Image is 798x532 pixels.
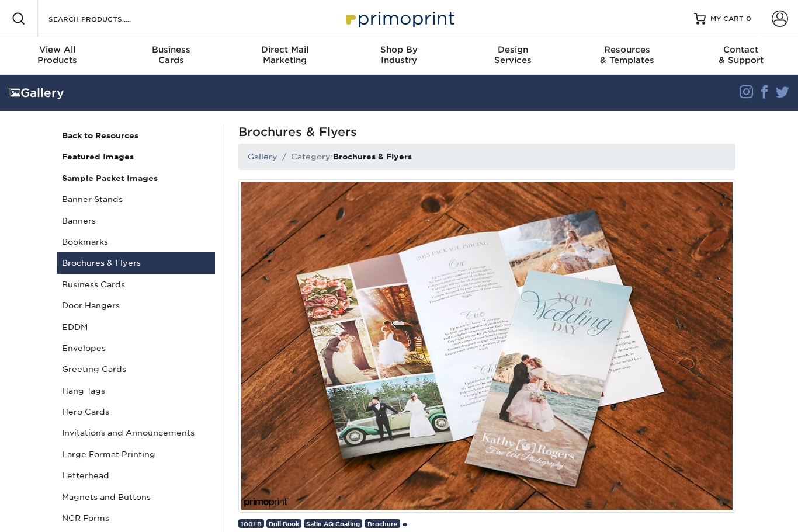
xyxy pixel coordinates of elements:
a: Contact& Support [684,37,798,75]
span: Contact [684,44,798,55]
a: Direct MailMarketing [228,37,342,75]
strong: Featured Images [62,152,134,161]
a: Featured Images [57,146,215,167]
span: 0 [746,15,751,23]
div: & Support [684,44,798,65]
a: Magnets and Buttons [57,486,215,507]
a: Resources& Templates [570,37,684,75]
a: Business Cards [57,274,215,295]
a: Large Format Printing [57,444,215,465]
a: Brochures & Flyers [57,252,215,273]
a: NCR Forms [57,507,215,528]
a: Banners [57,210,215,231]
span: MY CART [710,14,744,24]
a: Invitations and Announcements [57,422,215,443]
span: 100LB [241,520,262,527]
a: Sample Packet Images [57,168,215,189]
a: Hang Tags [57,380,215,401]
a: Envelopes [57,338,215,359]
a: EDDM [57,317,215,338]
a: 100LB [238,519,264,528]
a: Banner Stands [57,189,215,210]
span: Design [456,44,570,55]
div: Cards [114,44,228,65]
span: Satin AQ Coating [306,520,360,527]
div: Industry [342,44,456,65]
h1: Brochures & Flyers [238,125,735,139]
input: SEARCH PRODUCTS..... [47,12,161,26]
span: Business [114,44,228,55]
span: Resources [570,44,684,55]
a: Satin AQ Coating [304,519,362,528]
div: Services [456,44,570,65]
span: Dull Book [269,520,299,527]
div: Marketing [228,44,342,65]
a: BusinessCards [114,37,228,75]
a: Bookmarks [57,231,215,252]
strong: Brochures & Flyers [333,152,412,161]
img: 100LB dull book with Satin AQ. Wedding brochure designed by Primoprint [238,179,735,513]
a: Letterhead [57,465,215,486]
a: Dull Book [266,519,301,528]
a: Door Hangers [57,295,215,316]
span: Shop By [342,44,456,55]
li: Category: [277,151,412,162]
strong: Sample Packet Images [62,173,158,183]
img: Primoprint [341,6,457,31]
a: Shop ByIndustry [342,37,456,75]
span: Brochure [367,520,398,527]
a: DesignServices [456,37,570,75]
a: Hero Cards [57,401,215,422]
a: Back to Resources [57,125,215,146]
div: & Templates [570,44,684,65]
a: Brochure [365,519,400,528]
span: Direct Mail [228,44,342,55]
a: Gallery [248,152,277,161]
a: Greeting Cards [57,359,215,380]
